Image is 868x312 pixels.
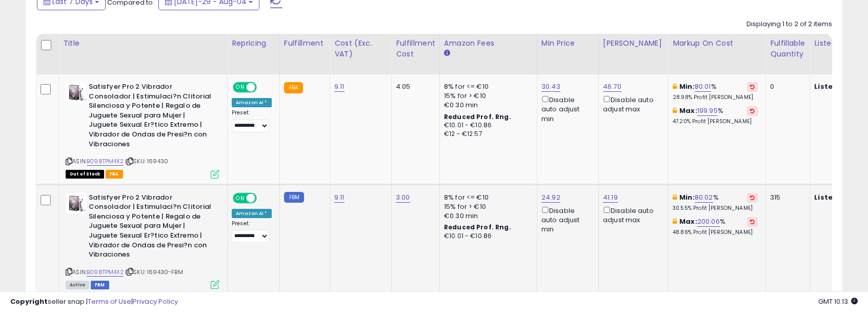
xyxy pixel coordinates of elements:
p: 30.55% Profit [PERSON_NAME] [673,205,758,212]
a: 24.92 [541,192,560,203]
div: [PERSON_NAME] [603,38,664,49]
small: FBA [284,82,303,93]
small: Amazon Fees. [444,49,450,58]
a: 9.11 [334,82,345,92]
div: Markup on Cost [673,38,761,49]
div: % [673,217,758,236]
div: Fulfillment Cost [396,38,435,60]
a: 30.43 [541,82,560,92]
div: €0.30 min [444,211,529,221]
div: Amazon Fees [444,38,533,49]
a: 199.95 [697,106,718,116]
div: % [673,106,758,125]
span: FBM [91,281,109,289]
div: 15% for > €10 [444,202,529,211]
div: Disable auto adjust max [603,94,660,114]
div: 8% for <= €10 [444,82,529,91]
div: 315 [770,193,802,202]
b: Satisfyer Pro 2 Vibrador Consolador | Estimulaci?n Clitorial Silenciosa y Potente | Regalo de Jug... [89,193,213,262]
span: OFF [255,193,272,202]
a: B098TPM4X2 [87,268,124,277]
span: 2025-08-12 10:13 GMT [818,297,858,306]
b: Listed Price: [814,82,861,91]
th: The percentage added to the cost of goods (COGS) that forms the calculator for Min & Max prices. [669,34,766,74]
a: 200.06 [697,217,720,227]
b: Max: [679,106,697,115]
div: Disable auto adjust max [603,205,660,225]
b: Max: [679,217,697,226]
a: 80.01 [695,82,711,92]
div: Disable auto adjust min [541,205,591,235]
span: OFF [255,83,272,92]
div: 8% for <= €10 [444,193,529,202]
b: Reduced Prof. Rng. [444,223,511,231]
div: €10.01 - €10.86 [444,121,529,130]
a: 41.19 [603,192,618,203]
div: Disable auto adjust min [541,94,591,124]
span: ON [234,83,247,92]
a: 46.70 [603,82,621,92]
span: FBA [106,170,123,179]
div: Fulfillable Quantity [770,38,805,60]
a: 9.11 [334,192,345,203]
div: % [673,193,758,212]
div: 0 [770,82,802,91]
p: 47.20% Profit [PERSON_NAME] [673,118,758,125]
div: Min Price [541,38,594,49]
p: 48.86% Profit [PERSON_NAME] [673,229,758,236]
span: All listings currently available for purchase on Amazon [66,281,89,289]
div: % [673,82,758,101]
span: | SKU: 169430-FBM [125,268,183,276]
div: seller snap | | [10,297,178,307]
div: €10.01 - €10.86 [444,232,529,241]
div: Fulfillment [284,38,326,49]
div: 15% for > €10 [444,91,529,101]
div: ASIN: [66,82,219,178]
div: 4.05 [396,82,432,91]
div: Amazon AI * [232,209,272,218]
div: Preset: [232,220,272,243]
p: 28.98% Profit [PERSON_NAME] [673,94,758,101]
a: Terms of Use [88,297,131,306]
b: Min: [679,82,695,91]
a: Privacy Policy [133,297,178,306]
img: 41svl-6+CnL._SL40_.jpg [66,82,86,103]
div: €0.30 min [444,101,529,110]
div: Amazon AI * [232,98,272,107]
div: €12 - €12.57 [444,130,529,139]
a: 80.02 [695,192,713,203]
div: Preset: [232,109,272,132]
div: Cost (Exc. VAT) [334,38,387,60]
b: Satisfyer Pro 2 Vibrador Consolador | Estimulaci?n Clitorial Silenciosa y Potente | Regalo de Jug... [89,82,213,151]
a: 3.00 [396,192,410,203]
div: Displaying 1 to 2 of 2 items [746,19,832,29]
b: Reduced Prof. Rng. [444,112,511,121]
strong: Copyright [10,297,48,306]
div: ASIN: [66,193,219,288]
a: B098TPM4X2 [87,157,124,166]
span: ON [234,193,247,202]
b: Min: [679,192,695,202]
span: | SKU: 169430 [125,157,168,165]
div: Title [63,38,223,49]
small: FBM [284,192,304,203]
div: Repricing [232,38,275,49]
img: 41svl-6+CnL._SL40_.jpg [66,193,86,213]
span: All listings that are currently out of stock and unavailable for purchase on Amazon [66,170,104,179]
b: Listed Price: [814,192,861,202]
